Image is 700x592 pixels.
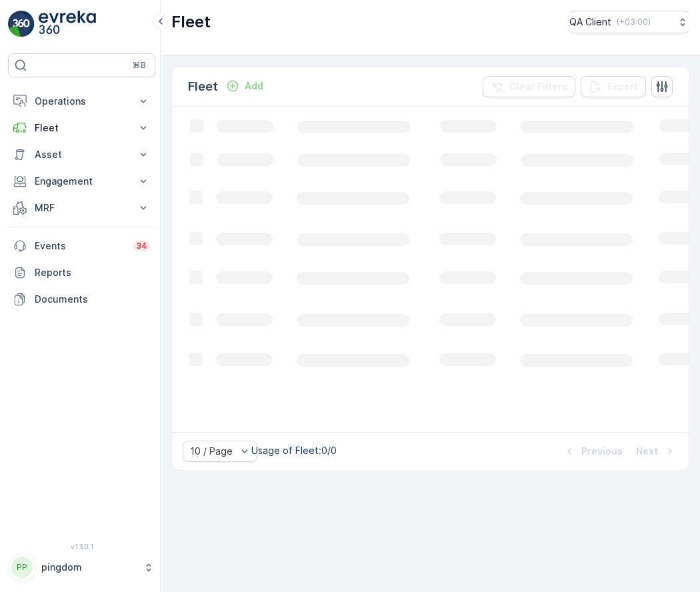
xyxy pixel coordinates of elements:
[483,76,575,97] button: Clear Filters
[251,444,337,457] p: Usage of Fleet : 0/0
[581,76,646,97] button: Export
[8,195,155,221] button: MRF
[245,79,263,93] p: Add
[8,115,155,141] button: Fleet
[35,201,129,215] p: MRF
[35,239,125,253] p: Events
[8,141,155,168] button: Asset
[8,168,155,195] button: Engagement
[569,11,689,33] button: QA Client(+03:00)
[221,78,269,94] button: Add
[41,561,137,574] p: pingdom
[8,259,155,286] a: Reports
[171,11,211,33] p: Fleet
[8,553,155,581] button: PPpingdom
[635,443,678,459] button: Next
[11,557,33,578] div: PP
[35,266,150,279] p: Reports
[133,60,146,71] p: ⌘B
[8,286,155,313] a: Documents
[8,11,35,37] img: logo
[617,17,651,27] p: ( +03:00 )
[188,77,218,96] p: Fleet
[35,175,129,188] p: Engagement
[136,241,147,251] p: 34
[509,80,567,93] p: Clear Filters
[39,11,96,37] img: logo_light-DOdMpM7g.png
[8,88,155,115] button: Operations
[569,15,611,29] p: QA Client
[8,233,155,259] a: Events34
[636,445,658,458] p: Next
[35,121,129,135] p: Fleet
[607,80,638,93] p: Export
[35,148,129,161] p: Asset
[561,443,624,459] button: Previous
[35,293,150,306] p: Documents
[35,95,129,108] p: Operations
[581,445,623,458] p: Previous
[8,543,155,551] span: v 1.50.1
